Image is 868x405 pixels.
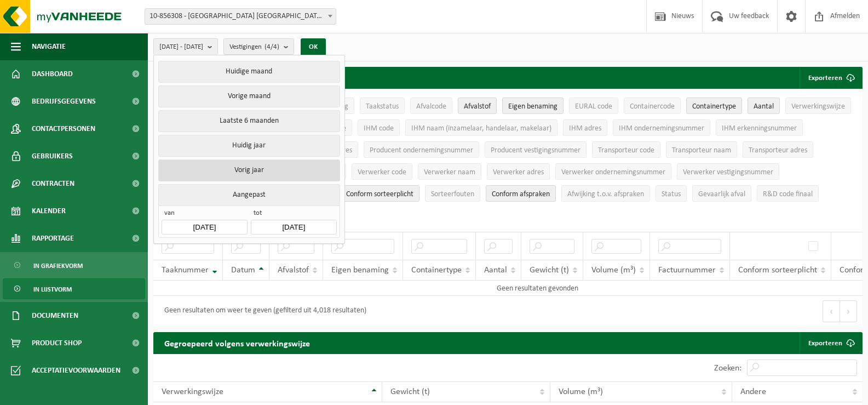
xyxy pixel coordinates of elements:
button: Verwerker naamVerwerker naam: Activate to sort [418,163,481,180]
button: Transporteur codeTransporteur code: Activate to sort [592,141,660,158]
button: R&D code finaalR&amp;D code finaal: Activate to sort [757,185,819,202]
span: Containercode [630,102,675,111]
button: Transporteur naamTransporteur naam: Activate to sort [666,141,737,158]
button: IHM naam (inzamelaar, handelaar, makelaar)IHM naam (inzamelaar, handelaar, makelaar): Activate to... [405,119,557,136]
button: Laatste 6 maanden [158,110,340,132]
h2: Gegroepeerd volgens verwerkingswijze [153,332,321,353]
a: In lijstvorm [3,278,145,299]
span: Datum [231,266,255,275]
span: Producent ondernemingsnummer [370,146,473,155]
span: Volume (m³) [559,387,603,396]
span: Product Shop [32,329,82,357]
span: In lijstvorm [33,279,72,300]
span: Sorteerfouten [431,190,474,198]
button: Eigen benamingEigen benaming: Activate to sort [502,98,564,114]
span: Verwerker code [358,168,406,176]
button: Conform sorteerplicht : Activate to sort [340,185,419,202]
button: ContainertypeContainertype: Activate to sort [686,98,742,114]
span: Gewicht (t) [530,266,569,275]
button: AfvalstofAfvalstof: Activate to sort [458,98,497,114]
span: Eigen benaming [331,266,389,275]
button: Producent ondernemingsnummerProducent ondernemingsnummer: Activate to sort [364,141,479,158]
button: Aangepast [158,184,340,206]
button: IHM ondernemingsnummerIHM ondernemingsnummer: Activate to sort [613,119,710,136]
span: Transporteur adres [749,146,807,155]
button: Verwerker vestigingsnummerVerwerker vestigingsnummer: Activate to sort [677,163,779,180]
a: In grafiekvorm [3,255,145,276]
button: VerwerkingswijzeVerwerkingswijze: Activate to sort [785,98,851,114]
span: Containertype [411,266,462,275]
button: Exporteren [800,67,861,89]
span: Contactpersonen [32,115,95,142]
button: Gevaarlijk afval : Activate to sort [692,185,751,202]
button: SorteerfoutenSorteerfouten: Activate to sort [425,185,480,202]
label: Zoeken: [714,364,741,373]
button: Next [840,300,857,322]
span: Volume (m³) [591,266,636,275]
button: OK [301,38,326,56]
span: Vestigingen [229,39,279,55]
span: [DATE] - [DATE] [159,39,203,55]
span: Acceptatievoorwaarden [32,357,120,384]
button: StatusStatus: Activate to sort [656,185,687,202]
button: Huidig jaar [158,135,340,157]
a: Exporteren [800,332,861,354]
span: R&D code finaal [763,190,813,198]
span: 10-856308 - FRIESLAND CAMPINA BELGIUM NV - AALTER [145,9,336,24]
span: Factuurnummer [658,266,716,275]
span: Afvalstof [464,102,491,111]
span: Verwerker adres [493,168,544,176]
button: Verwerker adresVerwerker adres: Activate to sort [487,163,550,180]
span: Kalender [32,197,66,225]
button: Conform afspraken : Activate to sort [486,185,556,202]
span: tot [251,209,336,220]
button: Vorig jaar [158,159,340,181]
span: IHM ondernemingsnummer [619,124,704,133]
button: Afwijking t.o.v. afsprakenAfwijking t.o.v. afspraken: Activate to sort [561,185,650,202]
span: Transporteur code [598,146,654,155]
span: Verwerker vestigingsnummer [683,168,773,176]
button: IHM codeIHM code: Activate to sort [358,119,400,136]
span: Taakstatus [366,102,399,111]
span: Contracten [32,170,74,197]
button: [DATE] - [DATE] [153,38,218,55]
span: Gebruikers [32,142,73,170]
span: Afvalcode [416,102,446,111]
div: Geen resultaten om weer te geven (gefilterd uit 4,018 resultaten) [159,301,366,321]
button: AfvalcodeAfvalcode: Activate to sort [410,98,452,114]
span: Producent vestigingsnummer [491,146,580,155]
span: Verwerker ondernemingsnummer [561,168,665,176]
span: Aantal [484,266,507,275]
button: AantalAantal: Activate to sort [748,98,780,114]
span: Eigen benaming [508,102,557,111]
button: Previous [823,300,840,322]
span: Afwijking t.o.v. afspraken [567,190,644,198]
span: Conform sorteerplicht [738,266,817,275]
span: Transporteur naam [672,146,731,155]
button: Verwerker codeVerwerker code: Activate to sort [352,163,412,180]
count: (4/4) [265,43,279,50]
button: Huidige maand [158,61,340,83]
button: Verwerker ondernemingsnummerVerwerker ondernemingsnummer: Activate to sort [555,163,671,180]
span: Status [662,190,681,198]
span: Verwerker naam [424,168,475,176]
span: Conform afspraken [492,190,550,198]
span: EURAL code [575,102,612,111]
span: Containertype [692,102,736,111]
button: EURAL codeEURAL code: Activate to sort [569,98,618,114]
span: Verwerkingswijze [791,102,845,111]
button: IHM adresIHM adres: Activate to sort [563,119,607,136]
span: Dashboard [32,60,73,88]
button: TaakstatusTaakstatus: Activate to sort [360,98,405,114]
span: Andere [740,387,766,396]
span: IHM naam (inzamelaar, handelaar, makelaar) [411,124,551,133]
span: Taaknummer [162,266,209,275]
span: van [162,209,247,220]
span: Rapportage [32,225,74,252]
span: Bedrijfsgegevens [32,88,96,115]
span: In grafiekvorm [33,255,83,276]
span: IHM erkenningsnummer [722,124,797,133]
span: Gevaarlijk afval [698,190,745,198]
button: Transporteur adresTransporteur adres: Activate to sort [743,141,813,158]
button: ContainercodeContainercode: Activate to sort [624,98,681,114]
